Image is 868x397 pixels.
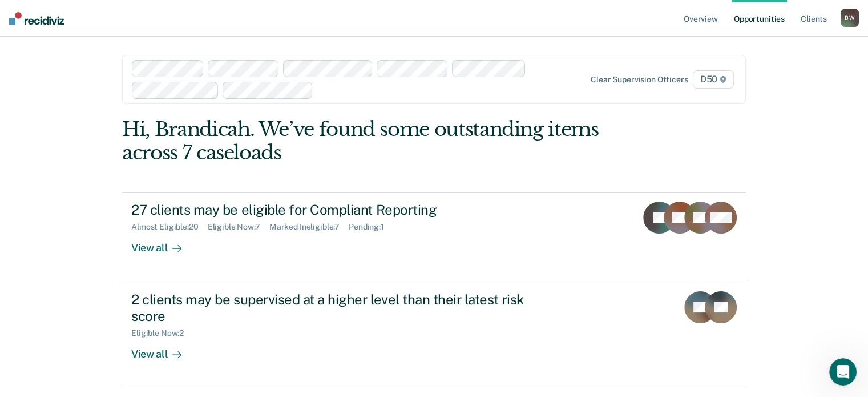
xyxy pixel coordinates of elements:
[693,70,734,89] span: D50
[829,358,857,386] iframe: Intercom live chat
[131,232,195,254] div: View all
[349,222,393,232] div: Pending : 1
[841,9,859,27] div: B W
[131,202,532,218] div: 27 clients may be eligible for Compliant Reporting
[131,222,208,232] div: Almost Eligible : 20
[9,12,64,25] img: Recidiviz
[131,291,532,324] div: 2 clients may be supervised at a higher level than their latest risk score
[208,222,269,232] div: Eligible Now : 7
[122,192,746,282] a: 27 clients may be eligible for Compliant ReportingAlmost Eligible:20Eligible Now:7Marked Ineligib...
[269,222,349,232] div: Marked Ineligible : 7
[841,9,859,27] button: BW
[131,328,193,338] div: Eligible Now : 2
[131,338,195,360] div: View all
[591,75,688,85] div: Clear supervision officers
[122,282,746,388] a: 2 clients may be supervised at a higher level than their latest risk scoreEligible Now:2View all
[122,118,621,165] div: Hi, Brandicah. We’ve found some outstanding items across 7 caseloads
